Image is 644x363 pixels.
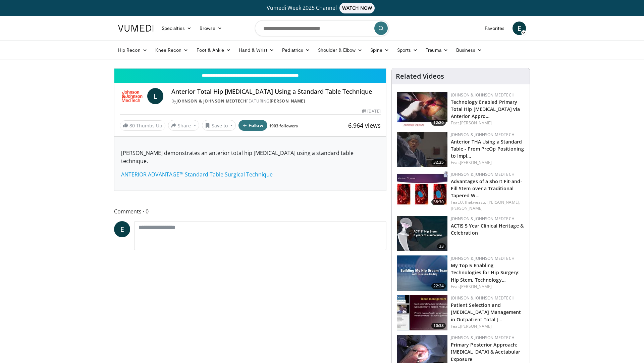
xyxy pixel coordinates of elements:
[451,199,524,211] div: Feat.
[487,199,520,205] a: [PERSON_NAME],
[348,121,381,129] span: 6,964 views
[168,120,199,131] button: Share
[397,132,447,167] img: fb91acd8-bc04-4ae9-bde3-7c4933bf1daf.150x105_q85_crop-smart_upscale.jpg
[270,98,305,104] a: [PERSON_NAME]
[431,323,446,329] span: 10:33
[176,98,247,104] a: Johnson & Johnson MedTech
[451,178,522,199] a: Advantages of a Short Fit-and-Fill Stem over a Traditional Tapered W…
[202,120,236,131] button: Save to
[171,88,381,95] h4: Anterior Total Hip [MEDICAL_DATA] Using a Standard Table Technique
[121,171,273,178] a: ANTERIOR ADVANTAGE™ Standard Table Surgical Technique
[451,295,515,301] a: Johnson & Johnson MedTech
[451,284,524,290] div: Feat.
[118,25,154,32] img: VuMedi Logo
[451,323,524,329] div: Feat.
[431,283,446,289] span: 22:24
[119,3,525,13] a: Vumedi Week 2025 ChannelWATCH NOW
[114,207,386,216] span: Comments 0
[437,243,446,249] span: 33
[397,295,447,330] img: 82a7e5e5-a300-4827-9a0c-6e3182ab3b4d.150x105_q85_crop-smart_upscale.jpg
[460,120,492,126] a: [PERSON_NAME]
[397,92,447,127] img: ca0d5772-d6f0-440f-9d9c-544dbf2110f6.150x105_q85_crop-smart_upscale.jpg
[451,223,524,236] a: ACTIS 5 Year Clinical Heritage & Celebration
[451,120,524,126] div: Feat.
[451,341,521,362] a: Primary Posterior Approach: [MEDICAL_DATA] & Acetabular Exposure
[196,22,226,35] a: Browse
[278,43,314,57] a: Pediatrics
[397,171,447,207] img: 95786e68-19e1-4634-a8c5-ad44c4cb42c9.150x105_q85_crop-smart_upscale.jpg
[238,120,267,131] button: Follow
[451,92,515,98] a: Johnson & Johnson MedTech
[431,159,446,165] span: 32:25
[397,255,447,291] img: 9edc788b-f8bf-44bc-85fd-baefa362ab1c.150x105_q85_crop-smart_upscale.jpg
[397,216,447,251] img: 2cb2a69d-587e-4ba2-8647-f28d6a0c30cd.150x105_q85_crop-smart_upscale.jpg
[452,43,486,57] a: Business
[451,262,520,283] a: My Top 5 Enabling Technologies for Hip Surgery: Hip Stem, Technology…
[460,323,492,329] a: [PERSON_NAME]
[397,216,447,251] a: 33
[431,199,446,205] span: 38:30
[422,43,452,57] a: Trauma
[158,22,196,35] a: Specialties
[235,43,278,57] a: Hand & Wrist
[339,3,375,13] span: WATCH NOW
[451,205,483,211] a: [PERSON_NAME]
[513,22,526,35] a: E
[314,43,366,57] a: Shoulder & Elbow
[121,149,379,165] p: [PERSON_NAME] demonstrates an anterior total hip [MEDICAL_DATA] using a standard table technique.
[431,120,446,126] span: 12:20
[460,284,492,289] a: [PERSON_NAME]
[451,138,524,159] a: Anterior THA Using a Standard Table - From PreOp Positioning to Impl…
[362,108,380,114] div: [DATE]
[397,295,447,330] a: 10:33
[193,43,235,57] a: Foot & Ankle
[114,68,386,69] video-js: Video Player
[451,255,515,261] a: Johnson & Johnson MedTech
[147,88,163,104] a: L
[151,43,193,57] a: Knee Recon
[366,43,393,57] a: Spine
[120,88,145,104] img: Johnson & Johnson MedTech
[120,120,165,131] a: 80 Thumbs Up
[397,171,447,207] a: 38:30
[129,122,135,129] span: 80
[451,160,524,166] div: Feat.
[451,335,515,340] a: Johnson & Johnson MedTech
[451,132,515,137] a: Johnson & Johnson MedTech
[171,98,381,104] div: By FEATURING
[481,22,508,35] a: Favorites
[451,171,515,177] a: Johnson & Johnson MedTech
[397,255,447,291] a: 22:24
[255,20,389,36] input: Search topics, interventions
[451,99,520,119] a: Technology Enabled Primary Total Hip [MEDICAL_DATA] via Anterior Appro…
[460,160,492,165] a: [PERSON_NAME]
[451,302,521,322] a: Patient Selection and [MEDICAL_DATA] Management in Outpatient Total J…
[396,72,444,80] h4: Related Videos
[397,132,447,167] a: 32:25
[451,216,515,221] a: Johnson & Johnson MedTech
[114,43,151,57] a: Hip Recon
[114,221,130,237] a: E
[397,92,447,127] a: 12:20
[269,123,298,129] a: 1903 followers
[393,43,422,57] a: Sports
[460,199,486,205] a: U. Ihekweazu,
